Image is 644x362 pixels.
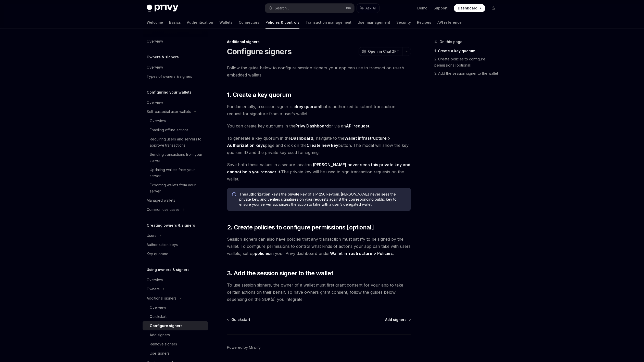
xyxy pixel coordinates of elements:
a: Dashboard [291,136,313,141]
button: Open in ChatGPT [359,47,402,56]
div: Users [147,232,156,239]
a: Types of owners & signers [143,72,208,81]
div: Overview [147,99,163,106]
a: Basics [169,16,181,29]
a: 3. Add the session signer to the wallet [434,69,502,77]
a: Overview [143,98,208,107]
span: To use session signers, the owner of a wallet must first grant consent for your app to take certa... [227,281,411,303]
a: Enabling offline actions [143,125,208,135]
div: Add signers [150,332,170,338]
a: Dashboard [454,4,485,12]
div: Overview [150,304,166,311]
div: Sending transactions from your server [150,151,205,164]
a: Add signers [385,317,410,322]
span: Save both these values in a secure location. The private key will be used to sign transaction req... [227,161,411,183]
a: Support [434,6,448,11]
div: Requiring users and servers to approve transactions [150,136,205,148]
span: 1. Create a key quorum [227,91,292,99]
img: dark logo [147,5,178,12]
a: Requiring users and servers to approve transactions [143,135,208,150]
button: Toggle dark mode [489,4,498,12]
div: Authorization keys [147,242,178,248]
a: Policies & controls [266,16,299,29]
div: Types of owners & signers [147,73,192,80]
strong: [PERSON_NAME] never sees this private key and cannot help you recover it. [227,162,410,174]
span: Ask AI [365,6,376,11]
div: Use signers [150,350,170,356]
h1: Configure signers [227,47,292,56]
a: Overview [143,63,208,72]
div: Overview [150,118,166,124]
a: policies [255,251,270,256]
span: 3. Add the session signer to the wallet [227,269,333,277]
span: The is the private key of a P-256 keypair. [PERSON_NAME] never sees the private key, and verifies... [239,192,406,207]
div: Owners [147,286,160,292]
a: Privy Dashboard [295,123,329,129]
div: Remove signers [150,341,177,347]
a: API reference [437,16,462,29]
div: Key quorums [147,251,169,257]
div: Overview [147,277,163,283]
div: Common use cases [147,206,180,213]
a: Wallets [219,16,233,29]
button: Search...⌘K [265,4,354,13]
a: Overview [143,37,208,46]
div: Additional signers [147,295,176,301]
a: Configure signers [143,321,208,330]
span: Open in ChatGPT [368,49,399,54]
span: 2. Create policies to configure permissions [optional] [227,223,374,231]
h5: Owners & signers [147,54,179,60]
span: To generate a key quorum in the , navigate to the page and click on the button. The modal will sh... [227,135,411,156]
span: On this page [439,39,462,45]
a: Authorization keys [143,240,208,249]
a: Sending transactions from your server [143,150,208,165]
div: Configure signers [150,323,183,329]
strong: Wallet infrastructure > Policies [330,251,393,256]
div: Search... [275,5,289,11]
a: Use signers [143,349,208,358]
div: Exporting wallets from your server [150,182,205,194]
a: Exporting wallets from your server [143,180,208,196]
span: Fundamentally, a session signer is a that is authorized to submit transaction request for signatu... [227,103,411,117]
div: Additional signers [227,39,411,44]
a: Add signers [143,330,208,340]
a: Quickstart [143,312,208,321]
a: 1. Create a key quorum [434,47,502,55]
span: Add signers [385,317,407,322]
div: Self-custodial user wallets [147,109,191,115]
a: Recipes [417,16,431,29]
span: You can create key quorums in the or via an , [227,122,411,130]
span: ⌘ K [346,6,351,10]
a: Quickstart [228,317,250,322]
div: Quickstart [150,314,167,320]
span: Dashboard [458,6,477,11]
a: Connectors [239,16,259,29]
div: Managed wallets [147,197,175,203]
a: Updating wallets from your server [143,165,208,180]
a: Powered by Mintlify [227,345,261,350]
a: Key quorums [143,249,208,258]
span: Session signers can also have policies that any transaction must satisfy to be signed by the wall... [227,236,411,257]
a: Remove signers [143,340,208,349]
h5: Creating owners & signers [147,222,195,228]
div: Overview [147,64,163,70]
div: Updating wallets from your server [150,167,205,179]
h5: Using owners & signers [147,267,190,273]
a: Managed wallets [143,196,208,205]
div: Enabling offline actions [150,127,188,133]
a: Overview [143,303,208,312]
a: Transaction management [306,16,351,29]
span: Quickstart [231,317,250,322]
strong: authorization key [246,192,278,196]
div: Overview [147,38,163,44]
a: Authentication [187,16,213,29]
a: 2. Create policies to configure permissions [optional] [434,55,502,69]
button: Ask AI [357,4,379,13]
a: Welcome [147,16,163,29]
a: key quorum [296,104,320,109]
a: User management [358,16,390,29]
a: Overview [143,116,208,125]
a: API request [346,123,369,129]
span: Follow the guide below to configure session signers your app can use to transact on user’s embedd... [227,64,411,79]
h5: Configuring your wallets [147,89,192,95]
